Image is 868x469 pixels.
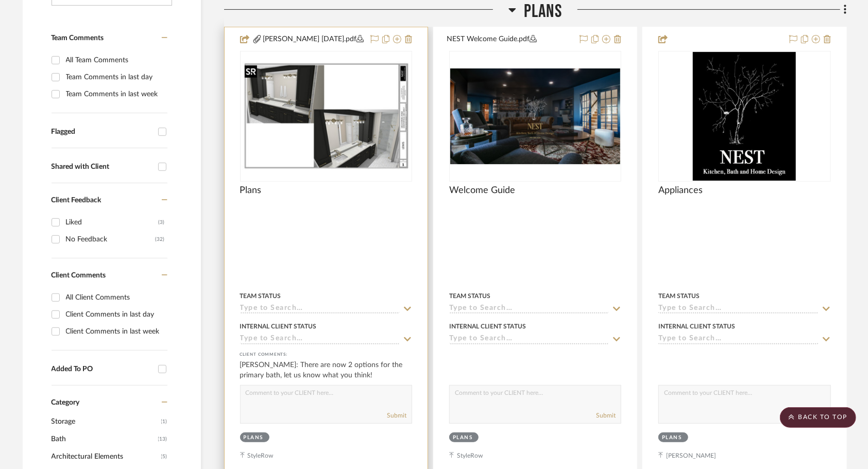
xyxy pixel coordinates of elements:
[158,431,167,447] span: (13)
[241,61,411,171] img: Plans
[52,398,80,407] span: Category
[241,51,412,181] div: 0
[450,68,620,164] img: Welcome Guide
[449,335,609,344] input: Type to Search…
[262,33,364,46] button: [PERSON_NAME] [DATE].pdf
[161,448,167,465] span: (5)
[66,289,165,306] div: All Client Comments
[52,163,153,171] div: Shared with Client
[449,291,490,301] div: Team Status
[66,231,156,248] div: No Feedback
[52,197,101,204] span: Client Feedback
[240,322,317,331] div: Internal Client Status
[240,360,412,380] div: [PERSON_NAME]: There are now 2 options for the primary bath, let us know what you think!
[66,86,165,102] div: Team Comments in last week
[52,128,153,136] div: Flagged
[658,304,818,314] input: Type to Search…
[658,291,700,301] div: Team Status
[240,291,281,301] div: Team Status
[450,51,621,181] div: 0
[52,272,106,279] span: Client Comments
[161,413,167,430] span: (1)
[780,407,856,428] scroll-to-top-button: BACK TO TOP
[52,413,159,430] span: Storage
[66,69,165,85] div: Team Comments in last day
[449,322,526,331] div: Internal Client Status
[449,185,515,196] span: Welcome Guide
[693,52,796,181] img: Appliances
[52,34,104,42] span: Team Comments
[240,335,400,344] input: Type to Search…
[66,52,165,68] div: All Team Comments
[662,434,682,442] div: Plans
[596,411,616,420] button: Submit
[449,304,609,314] input: Type to Search…
[156,231,165,248] div: (32)
[66,306,165,323] div: Client Comments in last day
[658,185,703,196] span: Appliances
[387,411,406,420] button: Submit
[66,323,165,340] div: Client Comments in last week
[447,33,573,46] button: NEST Welcome Guide.pdf
[66,214,159,231] div: Liked
[240,304,400,314] input: Type to Search…
[658,335,818,344] input: Type to Search…
[52,448,159,465] span: Architectural Elements
[52,430,156,448] span: Bath
[52,365,153,374] div: Added To PO
[244,434,264,442] div: Plans
[240,185,262,196] span: Plans
[658,322,735,331] div: Internal Client Status
[453,434,473,442] div: Plans
[159,214,165,231] div: (3)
